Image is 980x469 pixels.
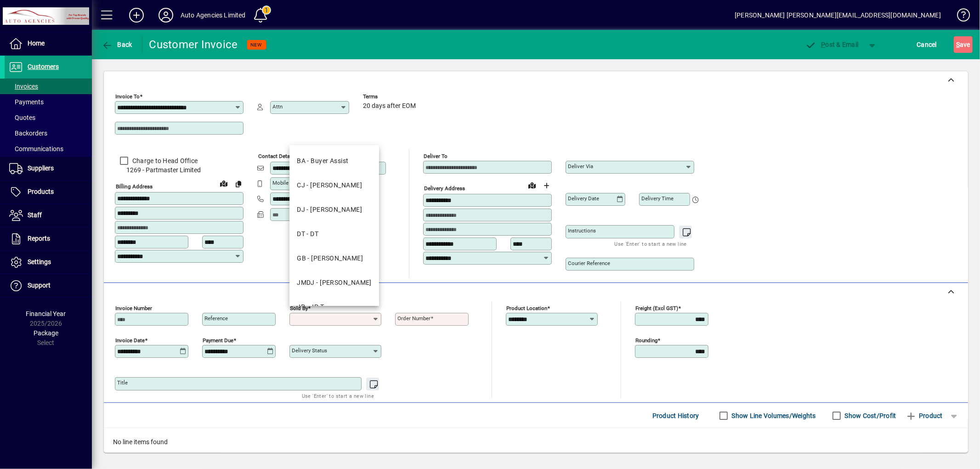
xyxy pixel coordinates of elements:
[289,246,379,271] mat-option: GB - Gavin Bright
[302,390,374,401] mat-hint: Use 'Enter' to start a new line
[956,37,970,52] span: ave
[5,32,92,55] a: Home
[5,141,92,157] a: Communications
[5,204,92,227] a: Staff
[649,407,703,424] button: Product History
[203,337,233,344] mat-label: Payment due
[730,411,816,420] label: Show Line Volumes/Weights
[204,315,228,322] mat-label: Reference
[272,180,289,186] mat-label: Mobile
[181,8,246,23] div: Auto Agencies Limited
[272,103,283,110] mat-label: Attn
[568,163,593,170] mat-label: Deliver via
[149,37,238,52] div: Customer Invoice
[9,130,47,137] span: Backorders
[539,178,554,193] button: Choose address
[99,36,135,53] button: Back
[231,176,246,191] button: Copy to Delivery address
[805,41,859,48] span: ost & Email
[906,408,943,423] span: Product
[5,274,92,297] a: Support
[5,94,92,110] a: Payments
[525,178,539,192] a: View on map
[289,222,379,246] mat-option: DT - DT
[915,36,940,53] button: Cancel
[5,125,92,141] a: Backorders
[5,110,92,125] a: Quotes
[363,94,418,100] span: Terms
[289,271,379,295] mat-option: JMDJ - Josiah Jennings
[28,282,51,289] span: Support
[122,7,151,23] button: Add
[363,102,416,110] span: 20 days after EOM
[289,198,379,222] mat-option: DJ - DAVE JENNINGS
[568,227,596,234] mat-label: Instructions
[130,156,198,165] label: Charge to Head Office
[9,83,38,90] span: Invoices
[251,42,262,48] span: NEW
[5,181,92,203] a: Products
[28,258,51,266] span: Settings
[956,41,960,48] span: S
[506,305,547,311] mat-label: Product location
[115,165,244,175] span: 1269 - Partmaster Limited
[843,411,896,420] label: Show Cost/Profit
[151,7,181,23] button: Profile
[297,205,362,215] div: DJ - [PERSON_NAME]
[821,41,826,48] span: P
[568,260,610,266] mat-label: Courier Reference
[34,329,58,337] span: Package
[92,36,142,53] app-page-header-button: Back
[28,235,50,242] span: Reports
[292,347,327,354] mat-label: Delivery status
[297,229,318,239] div: DT - DT
[28,63,59,70] span: Customers
[9,114,35,121] span: Quotes
[641,195,674,202] mat-label: Delivery time
[635,337,657,344] mat-label: Rounding
[9,145,63,153] span: Communications
[102,41,132,48] span: Back
[115,93,140,100] mat-label: Invoice To
[5,79,92,94] a: Invoices
[289,295,379,319] mat-option: JP - JP T
[297,181,362,190] div: CJ - [PERSON_NAME]
[26,310,66,317] span: Financial Year
[289,173,379,198] mat-option: CJ - Cheryl Jennings
[216,176,231,191] a: View on map
[297,278,372,288] div: JMDJ - [PERSON_NAME]
[635,305,678,311] mat-label: Freight (excl GST)
[735,8,941,23] div: [PERSON_NAME] [PERSON_NAME][EMAIL_ADDRESS][DOMAIN_NAME]
[297,254,363,263] div: GB - [PERSON_NAME]
[801,36,863,53] button: Post & Email
[954,36,973,53] button: Save
[917,37,937,52] span: Cancel
[9,98,44,106] span: Payments
[115,337,145,344] mat-label: Invoice date
[28,211,42,219] span: Staff
[901,407,947,424] button: Product
[28,40,45,47] span: Home
[297,156,348,166] div: BA - Buyer Assist
[5,227,92,250] a: Reports
[104,428,968,456] div: No line items found
[28,188,54,195] span: Products
[397,315,431,322] mat-label: Order number
[424,153,448,159] mat-label: Deliver To
[289,149,379,173] mat-option: BA - Buyer Assist
[115,305,152,311] mat-label: Invoice number
[615,238,687,249] mat-hint: Use 'Enter' to start a new line
[297,302,324,312] div: JP - JP T
[117,379,128,386] mat-label: Title
[5,157,92,180] a: Suppliers
[568,195,599,202] mat-label: Delivery date
[950,2,969,32] a: Knowledge Base
[5,251,92,274] a: Settings
[28,164,54,172] span: Suppliers
[652,408,699,423] span: Product History
[290,305,308,311] mat-label: Sold by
